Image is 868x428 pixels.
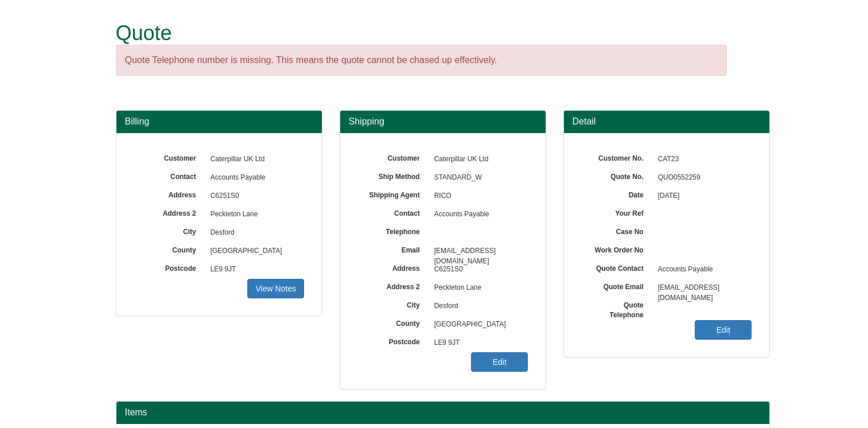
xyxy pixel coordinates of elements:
label: Ship Method [357,169,429,182]
label: Customer [357,150,429,164]
span: Accounts Payable [205,169,305,187]
span: [EMAIL_ADDRESS][DOMAIN_NAME] [652,279,752,297]
span: C6251S0 [205,187,305,205]
span: Caterpillar UK Ltd [429,150,528,169]
div: Quote Telephone number is missing. This means the quote cannot be chased up effectively. [116,45,727,76]
label: Address 2 [134,205,205,219]
span: STANDARD_W [429,169,528,187]
a: View Notes [247,279,304,298]
label: Quote Contact [581,260,652,274]
label: Date [581,187,652,200]
span: C6251S0 [429,260,528,279]
label: Quote Email [581,279,652,292]
span: Peckleton Lane [205,205,305,224]
label: Postcode [357,334,429,347]
span: Accounts Payable [429,205,528,224]
label: City [357,297,429,310]
span: [DATE] [652,187,752,205]
span: LE9 9JT [429,334,528,352]
label: Customer No. [581,150,652,164]
label: Work Order No [581,242,652,255]
label: Address 2 [357,279,429,292]
label: Quote Telephone [581,297,652,320]
label: Contact [357,205,429,219]
span: [GEOGRAPHIC_DATA] [205,242,305,260]
span: Accounts Payable [652,260,752,279]
label: City [134,224,205,237]
span: [EMAIL_ADDRESS][DOMAIN_NAME] [429,242,528,260]
span: LE9 9JT [205,260,305,279]
label: Contact [134,169,205,182]
label: Quote No. [581,169,652,182]
a: Edit [471,352,528,372]
h3: Billing [125,116,313,127]
label: Address [134,187,205,200]
h1: Quote [116,22,727,45]
span: [GEOGRAPHIC_DATA] [429,316,528,334]
label: Your Ref [581,205,652,219]
h3: Shipping [349,116,537,127]
label: County [134,242,205,255]
span: QUO0552259 [652,169,752,187]
span: RICO [429,187,528,205]
span: CAT23 [652,150,752,169]
span: Peckleton Lane [429,279,528,297]
h2: Items [125,407,761,418]
label: Email [357,242,429,255]
h3: Detail [573,116,761,127]
span: Caterpillar UK Ltd [205,150,305,169]
span: Desford [429,297,528,316]
label: County [357,316,429,329]
label: Case No [581,224,652,237]
label: Shipping Agent [357,187,429,200]
label: Postcode [134,260,205,274]
label: Customer [134,150,205,164]
span: Desford [205,224,305,242]
label: Telephone [357,224,429,237]
label: Address [357,260,429,274]
a: Edit [695,320,752,340]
